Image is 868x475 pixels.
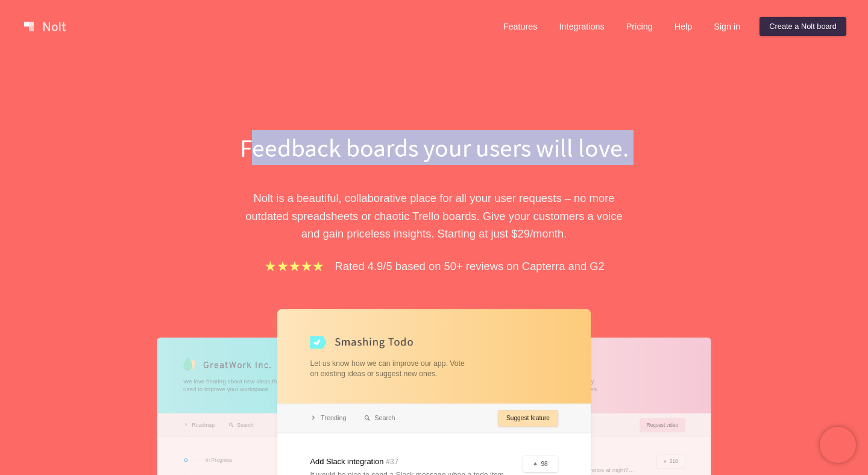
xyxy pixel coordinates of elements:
[335,257,605,275] p: Rated 4.9/5 based on 50+ reviews on Capterra and G2
[704,17,750,36] a: Sign in
[665,17,702,36] a: Help
[617,17,662,36] a: Pricing
[759,17,846,36] a: Create a Nolt board
[494,17,547,36] a: Features
[549,17,614,36] a: Integrations
[263,259,325,273] img: stars.b067e34983.png
[226,189,642,242] p: Nolt is a beautiful, collaborative place for all your user requests – no more outdated spreadshee...
[820,427,856,463] iframe: Chatra live chat
[226,130,642,165] h1: Feedback boards your users will love.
